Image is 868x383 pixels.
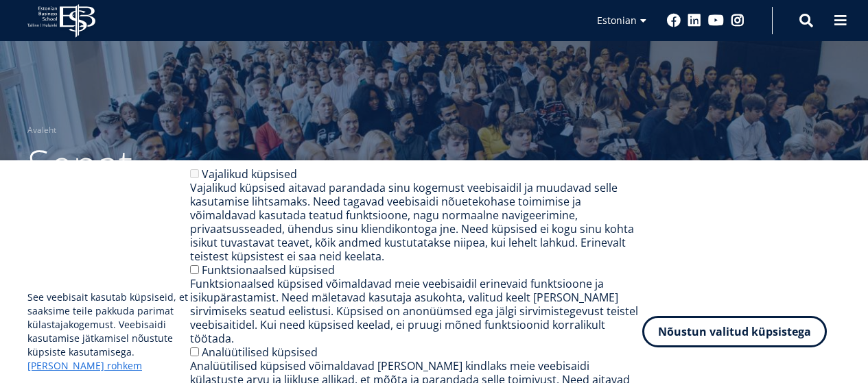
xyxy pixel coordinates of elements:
a: Avaleht [27,123,56,137]
div: Funktsionaalsed küpsised võimaldavad meie veebisaidil erinevaid funktsioone ja isikupärastamist. ... [190,277,642,345]
a: Linkedin [688,14,701,27]
a: Youtube [708,14,724,27]
button: Nõustun valitud küpsistega [642,316,827,347]
a: Facebook [667,14,681,27]
div: Vajalikud küpsised aitavad parandada sinu kogemust veebisaidil ja muudavad selle kasutamise lihts... [190,181,642,263]
a: [PERSON_NAME] rohkem [27,359,142,373]
label: Funktsionaalsed küpsised [202,262,335,277]
span: Senat [27,136,132,193]
p: See veebisait kasutab küpsiseid, et saaksime teile pakkuda parimat külastajakogemust. Veebisaidi ... [27,291,190,373]
label: Vajalikud küpsised [202,166,297,182]
label: Analüütilised küpsised [202,345,318,360]
a: Instagram [731,14,744,27]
